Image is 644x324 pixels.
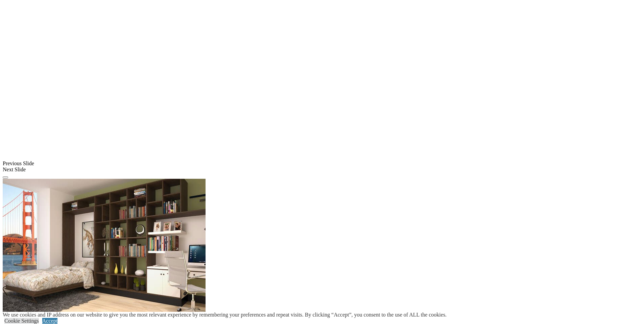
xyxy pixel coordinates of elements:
a: Accept [42,318,57,324]
button: Click here to pause slide show [3,176,8,178]
div: Next Slide [3,167,641,173]
div: We use cookies and IP address on our website to give you the most relevant experience by remember... [3,312,447,318]
div: Previous Slide [3,160,641,167]
img: Banner for mobile view [3,179,206,314]
a: Cookie Settings [4,318,39,324]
